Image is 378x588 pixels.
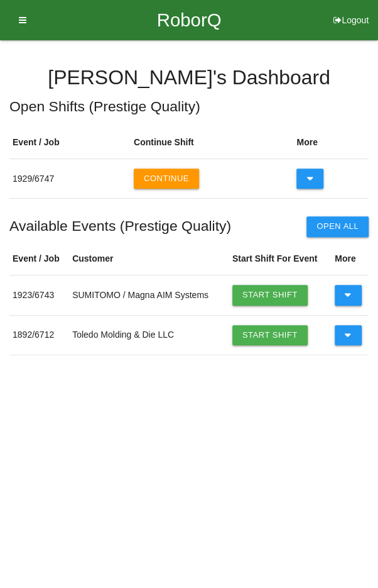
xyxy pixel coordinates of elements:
[69,275,229,315] td: SUMITOMO / Magna AIM Systems
[69,243,229,275] th: Customer
[293,126,369,159] th: More
[69,315,229,355] td: Toledo Molding & Die LLC
[134,169,199,189] button: Continue
[131,126,293,159] th: Continue Shift
[9,218,231,234] h5: Available Events ( Prestige Quality )
[232,325,308,345] a: Start Shift
[9,99,369,114] h5: Open Shifts ( Prestige Quality )
[9,243,69,275] th: Event / Job
[9,315,69,355] td: 1892 / 6712
[9,126,131,159] th: Event / Job
[306,216,369,236] button: Open All
[9,159,131,199] td: 1929 / 6747
[232,285,308,305] a: Start Shift
[9,67,369,89] h4: [PERSON_NAME] 's Dashboard
[229,243,332,275] th: Start Shift For Event
[332,243,369,275] th: More
[9,275,69,315] td: 1923 / 6743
